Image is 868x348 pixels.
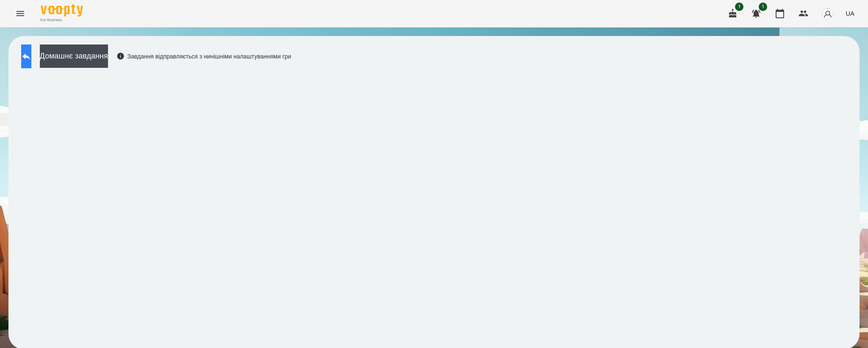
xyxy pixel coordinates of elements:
span: 1 [735,3,743,11]
div: Завдання відправляється з нинішніми налаштуваннями гри [116,52,291,61]
button: UA [842,6,858,21]
img: Voopty Logo [41,4,83,17]
button: Menu [10,3,31,24]
span: 1 [759,3,767,11]
button: Домашнє завдання [40,45,108,68]
img: avatar_s.png [822,8,834,19]
span: For Business [41,17,83,23]
span: UA [846,9,854,18]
